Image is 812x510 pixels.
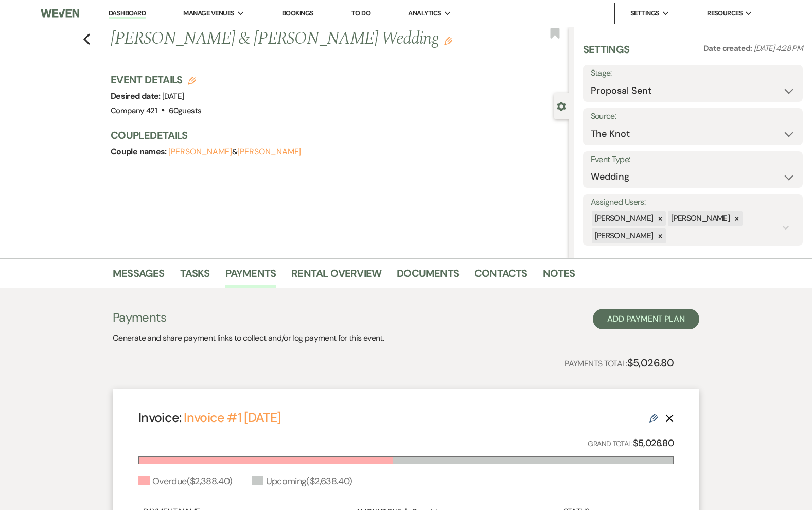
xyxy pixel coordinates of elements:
[593,309,699,329] button: Add Payment Plan
[111,91,162,101] span: Desired date:
[668,211,731,226] div: [PERSON_NAME]
[138,474,233,488] div: Overdue ( $2,388.40 )
[113,265,165,288] a: Messages
[630,8,660,19] span: Settings
[168,147,301,157] span: &
[237,148,301,156] button: [PERSON_NAME]
[564,355,674,371] p: Payments Total:
[252,474,352,488] div: Upcoming ( $2,638.40 )
[180,265,210,288] a: Tasks
[184,409,280,426] a: Invoice #1 [DATE]
[109,9,146,19] a: Dashboard
[113,309,384,326] h3: Payments
[168,148,232,156] button: [PERSON_NAME]
[351,9,370,17] a: To Do
[408,8,441,19] span: Analytics
[592,211,655,226] div: [PERSON_NAME]
[41,3,80,24] img: Weven Logo
[138,409,280,427] h4: Invoice:
[111,27,473,51] h1: [PERSON_NAME] & [PERSON_NAME] Wedding
[591,152,795,167] label: Event Type:
[588,436,674,451] p: Grand Total:
[111,105,157,116] span: Company 421
[183,8,234,19] span: Manage Venues
[591,195,795,210] label: Assigned Users:
[291,265,381,288] a: Rental Overview
[633,437,674,449] strong: $5,026.80
[282,9,314,17] a: Bookings
[113,331,384,345] p: Generate and share payment links to collect and/or log payment for this event.
[225,265,276,288] a: Payments
[111,128,558,143] h3: Couple Details
[474,265,527,288] a: Contacts
[703,43,754,54] span: Date created:
[591,109,795,124] label: Source:
[707,8,743,19] span: Resources
[591,66,795,81] label: Stage:
[111,73,201,87] h3: Event Details
[543,265,575,288] a: Notes
[111,146,168,157] span: Couple names:
[754,43,803,54] span: [DATE] 4:28 PM
[627,356,674,370] strong: $5,026.80
[169,105,201,116] span: 60 guests
[397,265,459,288] a: Documents
[557,101,566,111] button: Close lead details
[583,42,630,65] h3: Settings
[592,228,655,243] div: [PERSON_NAME]
[162,91,184,101] span: [DATE]
[444,36,452,45] button: Edit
